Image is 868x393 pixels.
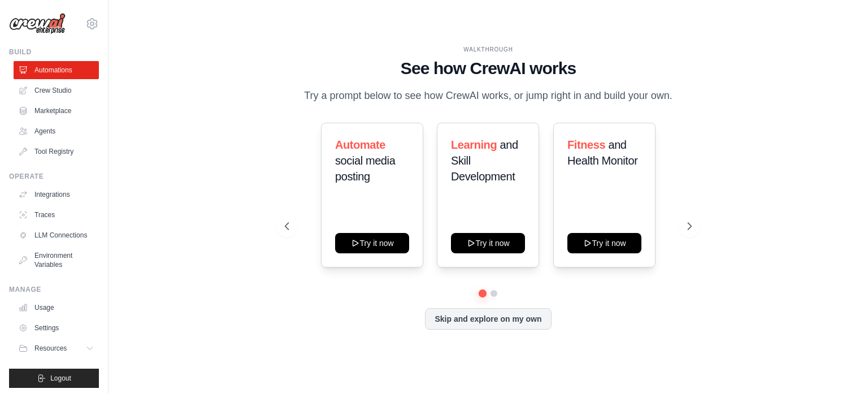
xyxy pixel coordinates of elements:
[298,88,678,104] p: Try a prompt below to see how CrewAI works, or jump right in and build your own.
[451,233,525,253] button: Try it now
[14,122,99,140] a: Agents
[14,185,99,204] a: Integrations
[14,142,99,161] a: Tool Registry
[9,172,99,181] div: Operate
[14,226,99,244] a: LLM Connections
[9,47,99,57] div: Build
[14,61,99,79] a: Automations
[14,319,99,337] a: Settings
[335,233,409,253] button: Try it now
[50,374,71,383] span: Logout
[14,102,99,120] a: Marketplace
[567,233,641,253] button: Try it now
[9,369,99,388] button: Logout
[9,285,99,294] div: Manage
[335,154,395,183] span: social media posting
[14,299,99,317] a: Usage
[9,13,66,34] img: Logo
[14,247,99,274] a: Environment Variables
[451,139,518,183] span: and Skill Development
[567,139,605,151] span: Fitness
[335,139,385,151] span: Automate
[285,45,692,54] div: WALKTHROUGH
[34,344,67,353] span: Resources
[14,81,99,100] a: Crew Studio
[567,139,637,167] span: and Health Monitor
[14,206,99,224] a: Traces
[451,139,497,151] span: Learning
[285,58,692,79] h1: See how CrewAI works
[425,308,551,330] button: Skip and explore on my own
[14,339,99,357] button: Resources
